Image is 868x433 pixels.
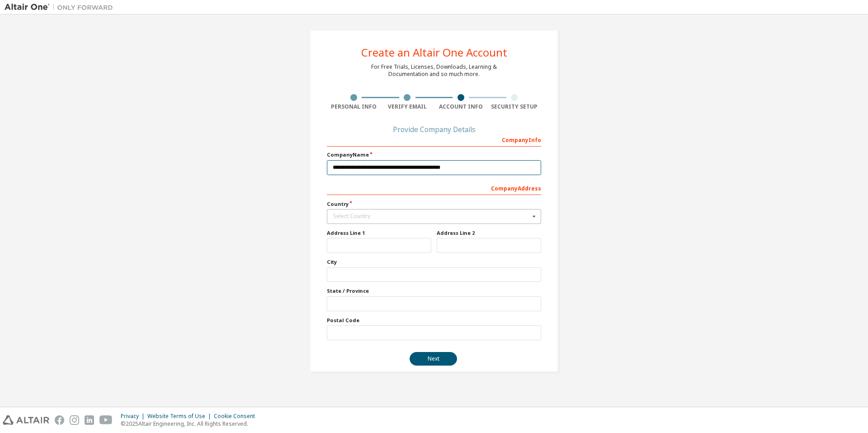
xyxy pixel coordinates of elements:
img: facebook.svg [55,415,64,425]
label: Company Name [327,151,541,158]
p: © 2025 Altair Engineering, Inc. All Rights Reserved. [121,420,260,428]
label: Country [327,200,541,208]
div: Create an Altair One Account [361,47,507,58]
img: instagram.svg [70,415,79,425]
label: Address Line 2 [437,229,541,237]
div: For Free Trials, Licenses, Downloads, Learning & Documentation and so much more. [371,63,497,78]
label: Address Line 1 [327,229,431,237]
label: State / Province [327,287,541,295]
div: Personal Info [327,103,381,110]
div: Company Info [327,132,541,147]
div: Verify Email [381,103,434,110]
label: Postal Code [327,317,541,324]
div: Account Info [434,103,488,110]
div: Website Terms of Use [147,413,214,420]
label: City [327,258,541,266]
div: Company Address [327,181,541,195]
div: Select Country [333,214,530,219]
img: Altair One [5,3,118,12]
div: Cookie Consent [214,413,260,420]
img: linkedin.svg [85,415,94,425]
img: youtube.svg [99,415,113,425]
div: Privacy [121,413,147,420]
div: Provide Company Details [327,127,541,132]
button: Next [410,352,457,366]
div: Security Setup [488,103,542,110]
img: altair_logo.svg [3,415,49,425]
